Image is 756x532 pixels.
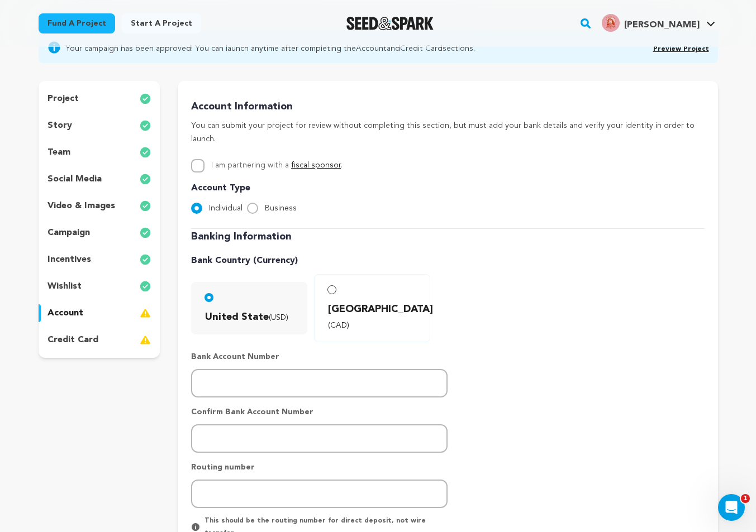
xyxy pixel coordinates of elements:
span: [PERSON_NAME] [624,21,700,30]
p: Banking Information [191,229,704,245]
p: Account Type [191,181,704,195]
span: Business [265,204,297,212]
p: Bank Country (Currency) [191,254,704,267]
button: campaign [39,224,160,242]
button: team [39,143,160,161]
img: check-circle-full.svg [140,119,151,132]
p: social media [47,172,102,186]
img: check-circle-full.svg [140,253,151,266]
a: Account [356,45,387,52]
img: warning-full.svg [140,333,151,347]
a: Seed&Spark Homepage [346,17,434,30]
img: check-circle-full.svg [140,92,151,106]
img: check-circle-full.svg [140,172,151,186]
span: 1 [741,494,750,503]
img: check-circle-full.svg [140,199,151,213]
button: social media [39,170,160,188]
button: wishlist [39,277,160,295]
p: You can submit your project for review without completing this section, but must add your bank de... [191,119,704,146]
img: check-circle-full.svg [140,280,151,293]
button: credit card [39,331,160,349]
p: Routing number [191,462,448,473]
span: (USD) [269,314,288,322]
p: credit card [47,333,98,347]
img: check-circle-full.svg [140,146,151,159]
span: Jaclyn B.'s Profile [600,12,717,35]
a: Credit Card [400,45,443,52]
span: Your campaign has been approved! You can launch anytime after completing the and sections. [65,41,475,54]
p: Account Information [191,99,704,115]
a: Start a project [122,13,201,33]
p: campaign [47,226,90,239]
img: Seed&Spark Logo Dark Mode [346,17,434,30]
span: (CAD) [328,322,349,329]
p: account [47,306,83,320]
p: Confirm Bank Account Number [191,406,448,418]
iframe: Intercom live chat [718,494,745,521]
img: warning-full.svg [140,306,151,320]
a: Preview Project [653,46,709,52]
span: [GEOGRAPHIC_DATA] [328,301,421,333]
p: wishlist [47,280,82,293]
p: story [47,119,72,132]
button: video & images [39,197,160,215]
label: . [211,161,343,169]
p: project [47,92,79,106]
button: story [39,117,160,135]
a: Jaclyn B.'s Profile [600,12,717,32]
a: fiscal sponsor [291,161,341,169]
button: account [39,304,160,322]
button: project [39,90,160,108]
div: Jaclyn B.'s Profile [602,14,700,32]
p: incentives [47,253,91,266]
button: incentives [39,251,160,269]
a: Fund a project [39,13,115,33]
img: 0655cc4c8eef5284.jpg [602,14,620,32]
p: Bank Account Number [191,351,448,362]
span: Individual [209,204,243,212]
span: I am partnering with a [211,161,289,169]
p: video & images [47,199,115,213]
p: team [47,146,70,159]
span: United State [205,309,298,325]
img: check-circle-full.svg [140,226,151,239]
